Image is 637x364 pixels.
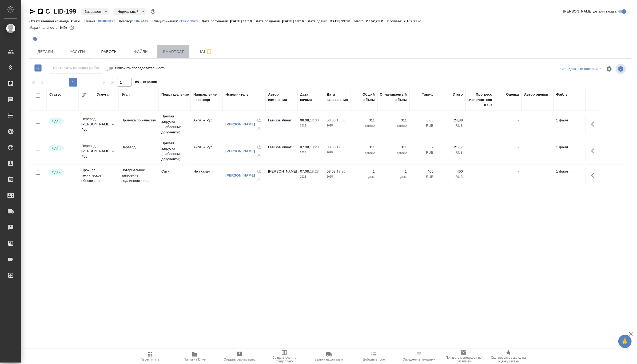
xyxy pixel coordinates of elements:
[29,33,41,45] button: Добавить тэг
[353,169,375,174] p: 1
[161,92,189,97] div: Подразделение
[121,92,130,97] div: Этап
[556,145,583,150] p: 1 файл
[79,165,119,186] td: Срочное техническое обеспечени...
[412,150,433,155] p: RUB
[230,19,256,23] p: [DATE] 11:10
[256,19,282,23] p: Дата создания:
[37,8,43,15] button: Скопировать ссылку
[217,349,262,364] button: Создать рекламацию
[380,174,407,179] p: док.
[559,65,603,73] div: split button
[119,19,134,23] p: Договор:
[310,169,319,173] p: 18:23
[337,169,345,173] p: 13:30
[129,48,154,55] span: Файлы
[486,349,531,364] button: Скопировать ссылку на оценку заказа
[113,8,146,15] div: Завершен
[48,118,76,125] div: Менеджер проверил работу исполнителя, передает ее на следующий этап
[180,19,202,23] p: OTP-13028
[518,169,519,173] a: -
[327,169,337,173] p: 08.08,
[265,356,304,363] span: Создать счет на предоплату
[79,114,119,135] td: Перевод [PERSON_NAME] → Рус
[620,336,630,347] span: 🙏
[121,118,156,123] p: Приёмка по качеству
[588,118,601,130] button: Здесь прячутся важные кнопки
[387,19,404,23] p: К оплате:
[97,48,122,55] span: Работы
[327,145,337,149] p: 08.08,
[307,349,352,364] button: Заявка на доставку
[327,92,348,103] div: Дата завершения
[159,111,191,138] td: Прямая загрузка (шаблонные документы)
[193,92,220,103] div: Направление перевода
[518,145,519,149] a: -
[202,19,230,23] p: Дата получения:
[48,145,76,152] div: Менеджер проверил работу исполнителя, передает ее на следующий этап
[180,19,202,23] a: OTP-13028
[300,169,310,173] p: 07.08,
[315,358,344,361] span: Заявка на доставку
[380,169,407,174] p: 1
[556,118,583,123] p: 1 файл
[453,92,463,97] div: Итого
[327,118,337,122] p: 08.08,
[380,123,407,128] p: слово
[49,92,61,97] div: Статус
[134,19,152,23] a: ВР-2449
[33,48,58,55] span: Детали
[310,145,319,149] p: 18:20
[300,145,310,149] p: 07.08,
[191,142,223,161] td: Англ → Рус
[618,335,632,348] button: 🙏
[68,24,75,31] button: 642.58 RUB;
[310,118,319,122] p: 12:30
[588,145,601,157] button: Здесь прячутся важные кнопки
[439,118,463,123] p: 24,88
[225,173,255,177] a: [PERSON_NAME]
[29,8,36,15] button: Скопировать ссылку для ЯМессенджера
[337,118,345,122] p: 13:30
[29,26,60,30] p: Маржинальность:
[412,145,433,150] p: 0,7
[83,9,103,14] button: Завершен
[441,349,486,364] button: Призвать менеджера по развитию
[121,145,156,150] p: Перевод
[524,92,548,97] div: Автор оценки
[327,150,348,155] p: 2025
[380,145,407,150] p: 311
[265,166,297,185] td: [PERSON_NAME]
[225,92,249,97] div: Исполнитель
[412,169,433,174] p: 400
[353,92,375,103] div: Общий объем
[184,358,206,361] span: Папка на Drive
[116,9,140,14] button: Нормальный
[353,145,375,150] p: 311
[363,358,385,361] span: Добавить Todo
[134,19,152,23] p: ВР-2449
[412,174,433,179] p: RUB
[412,118,433,123] p: 0,08
[52,170,61,175] p: Сдан
[353,174,375,179] p: док.
[439,169,463,174] p: 400
[380,92,407,103] div: Оплачиваемый объем
[225,122,255,126] a: [PERSON_NAME]
[81,8,109,15] div: Завершен
[354,19,366,23] p: Итого:
[439,174,463,179] p: RUB
[191,115,223,134] td: Англ → Рус
[300,92,321,103] div: Дата начала
[353,150,375,155] p: слово
[98,19,119,23] a: ЛИДИНГС
[191,166,223,185] td: Не указан
[97,92,108,97] div: Услуга
[300,174,321,179] p: 2025
[265,115,297,134] td: Газизов Ринат
[29,19,71,23] p: Ответственная команда:
[366,19,387,23] p: 2 162,23 ₽
[353,123,375,128] p: слово
[518,118,519,122] a: -
[265,142,297,161] td: Газизов Ринат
